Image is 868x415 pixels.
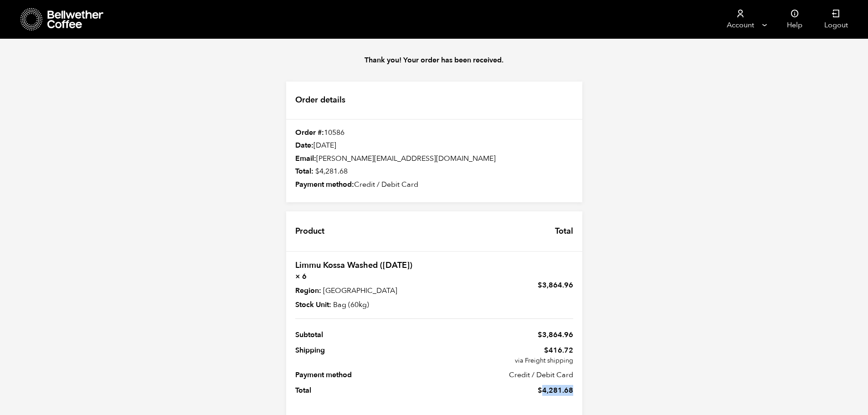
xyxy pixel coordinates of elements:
[295,327,434,343] th: Subtotal
[295,367,434,383] th: Payment method
[295,343,434,368] th: Shipping
[434,356,573,365] small: via Freight shipping
[295,285,321,296] strong: Region:
[286,211,334,251] th: Product
[295,383,434,408] th: Total
[434,367,573,383] td: Credit / Debit Card
[315,166,319,176] span: $
[286,82,582,120] h2: Order details
[286,180,582,190] div: Credit / Debit Card
[295,179,354,190] strong: Payment method:
[295,154,316,164] strong: Email:
[538,385,573,395] span: 4,281.68
[277,55,591,66] p: Thank you! Your order has been received.
[295,260,412,271] a: Limmu Kossa Washed ([DATE])
[295,166,313,176] strong: Total:
[538,280,542,290] span: $
[286,141,582,151] div: [DATE]
[295,128,324,138] strong: Order #:
[286,128,582,138] div: 10586
[538,385,542,395] span: $
[538,330,542,340] span: $
[295,285,429,296] p: [GEOGRAPHIC_DATA]
[295,271,429,282] strong: × 6
[295,299,331,310] strong: Stock Unit:
[315,166,348,176] bdi: 4,281.68
[546,211,582,251] th: Total
[538,280,573,290] bdi: 3,864.96
[295,140,313,150] strong: Date:
[286,154,582,164] div: [PERSON_NAME][EMAIL_ADDRESS][DOMAIN_NAME]
[538,330,573,340] span: 3,864.96
[295,299,429,310] p: Bag (60kg)
[434,345,573,356] span: 416.72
